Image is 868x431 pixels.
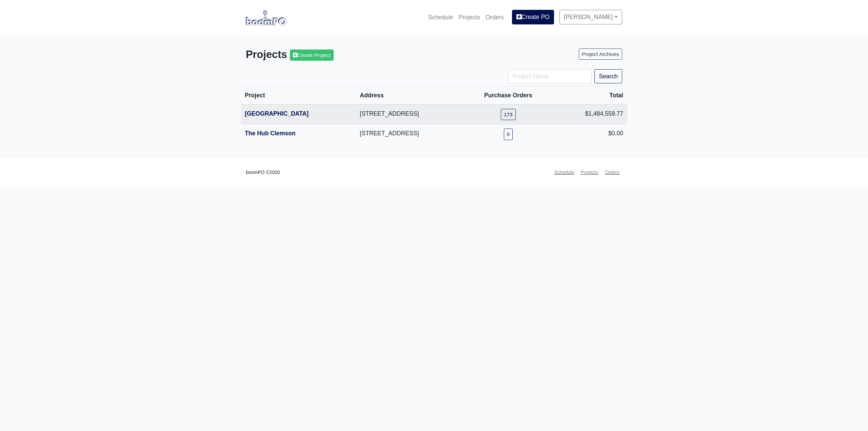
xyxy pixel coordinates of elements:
[241,86,356,105] th: Project
[602,166,622,179] a: Orders
[245,110,309,117] a: [GEOGRAPHIC_DATA]
[504,129,513,140] a: 0
[579,48,622,60] a: Project Archives
[578,166,601,179] a: Projects
[426,10,456,25] a: Schedule
[356,124,463,144] td: [STREET_ADDRESS]
[553,124,627,144] td: $0.00
[463,86,553,105] th: Purchase Orders
[245,130,296,137] a: The Hub Clemson
[553,104,627,124] td: $1,484,559.77
[483,10,507,25] a: Orders
[356,86,463,105] th: Address
[559,10,622,24] a: [PERSON_NAME]
[512,10,554,24] a: Create PO
[356,104,463,124] td: [STREET_ADDRESS]
[508,69,592,83] input: Project Name
[246,48,429,61] h3: Projects
[246,9,287,25] img: boomPO
[246,169,280,176] small: boomPO ©2020
[456,10,483,25] a: Projects
[594,69,622,83] button: Search
[551,166,577,179] a: Schedule
[553,86,627,105] th: Total
[501,109,516,120] a: 173
[290,50,334,61] a: Create Project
